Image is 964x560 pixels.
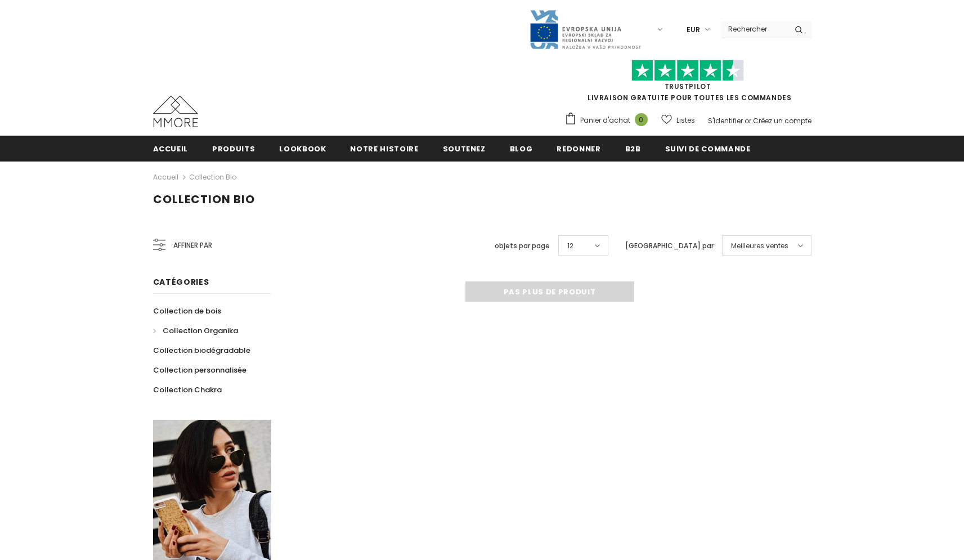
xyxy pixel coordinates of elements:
[163,325,238,336] span: Collection Organika
[557,144,600,154] span: Redonner
[153,380,222,400] a: Collection Chakra
[580,115,630,126] span: Panier d'achat
[212,136,255,161] a: Produits
[279,136,326,161] a: Lookbook
[153,301,221,321] a: Collection de bois
[153,321,238,341] a: Collection Organika
[189,172,236,182] a: Collection Bio
[676,115,695,126] span: Listes
[153,306,221,316] span: Collection de bois
[721,21,786,37] input: Search Site
[153,345,250,356] span: Collection biodégradable
[153,341,250,360] a: Collection biodégradable
[665,144,751,154] span: Suivi de commande
[745,116,751,126] span: or
[153,144,189,154] span: Accueil
[708,116,743,126] a: S'identifier
[153,136,189,161] a: Accueil
[153,360,246,380] a: Collection personnalisée
[510,144,533,154] span: Blog
[443,136,486,161] a: soutenez
[564,65,811,102] span: LIVRAISON GRATUITE POUR TOUTES LES COMMANDES
[510,136,533,161] a: Blog
[443,144,486,154] span: soutenez
[350,144,418,154] span: Notre histoire
[557,136,600,161] a: Redonner
[153,171,178,184] a: Accueil
[753,116,811,126] a: Créez un compte
[495,240,550,252] label: objets par page
[625,136,641,161] a: B2B
[529,9,642,50] img: Javni Razpis
[529,24,642,34] a: Javni Razpis
[153,365,246,375] span: Collection personnalisée
[153,384,222,395] span: Collection Chakra
[153,191,255,207] span: Collection Bio
[631,60,744,82] img: Faites confiance aux étoiles pilotes
[665,136,751,161] a: Suivi de commande
[153,276,209,288] span: Catégories
[635,113,648,126] span: 0
[687,24,700,35] span: EUR
[564,112,653,129] a: Panier d'achat 0
[625,240,714,252] label: [GEOGRAPHIC_DATA] par
[665,82,711,91] a: TrustPilot
[350,136,418,161] a: Notre histoire
[153,96,198,127] img: Cas MMORE
[625,144,641,154] span: B2B
[731,240,788,252] span: Meilleures ventes
[279,144,326,154] span: Lookbook
[567,240,573,252] span: 12
[212,144,255,154] span: Produits
[173,239,212,252] span: Affiner par
[661,110,695,130] a: Listes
